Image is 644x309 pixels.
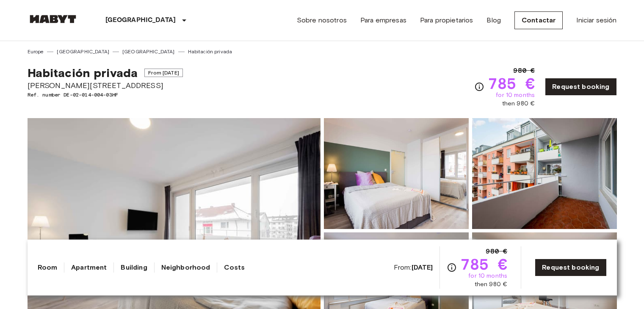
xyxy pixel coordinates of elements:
img: Habyt [28,15,78,23]
span: for 10 months [496,91,535,99]
a: [GEOGRAPHIC_DATA] [122,48,175,55]
a: Contactar [514,11,563,29]
b: [DATE] [412,263,433,271]
span: for 10 months [468,272,507,280]
span: From: [394,263,433,272]
span: Habitación privada [28,66,138,80]
a: Europe [28,48,44,55]
span: 980 € [486,246,507,257]
a: Para propietarios [420,15,473,25]
a: Apartment [71,262,107,273]
a: Costs [224,262,245,273]
a: Habitación privada [188,48,232,55]
a: Neighborhood [161,262,210,273]
a: Iniciar sesión [576,15,616,25]
span: From [DATE] [144,69,183,77]
a: Room [38,262,58,273]
p: [GEOGRAPHIC_DATA] [105,15,176,25]
a: Sobre nosotros [297,15,347,25]
span: then 980 € [502,99,535,108]
span: 785 € [460,257,507,272]
span: [PERSON_NAME][STREET_ADDRESS] [28,80,183,91]
a: Request booking [545,78,616,96]
img: Picture of unit DE-02-014-004-03HF [324,118,469,229]
a: Building [121,262,147,273]
svg: Check cost overview for full price breakdown. Please note that discounts apply to new joiners onl... [474,82,484,92]
img: Picture of unit DE-02-014-004-03HF [472,118,617,229]
span: 980 € [513,66,535,76]
span: then 980 € [475,280,508,289]
svg: Check cost overview for full price breakdown. Please note that discounts apply to new joiners onl... [447,262,457,273]
a: Request booking [535,259,606,276]
a: Blog [486,15,501,25]
span: Ref. number DE-02-014-004-03HF [28,91,183,99]
a: [GEOGRAPHIC_DATA] [57,48,109,55]
span: 785 € [488,76,535,91]
a: Para empresas [360,15,406,25]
